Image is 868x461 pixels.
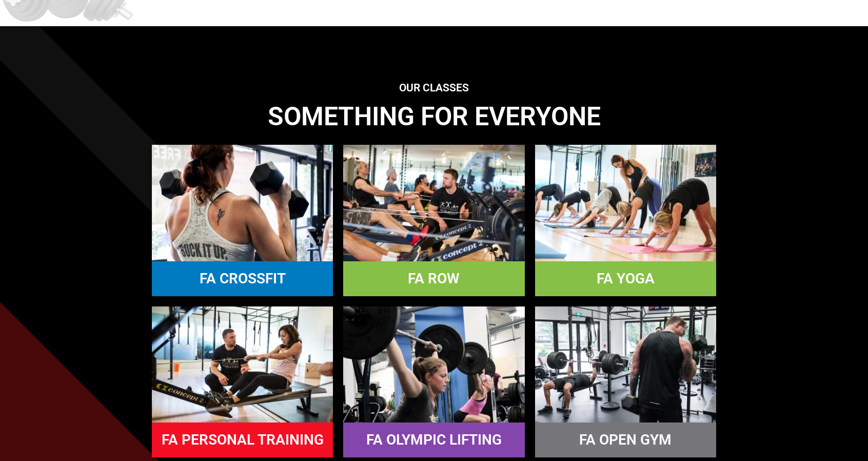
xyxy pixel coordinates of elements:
[366,431,502,448] a: FA OLYMPIC LIFTING
[162,431,324,448] a: FA PERSONAL TRAINING
[579,431,672,448] a: FA OPEN GYM
[200,270,286,287] a: FA CROSSFIT
[147,83,721,93] h2: Our Classes
[147,104,721,129] h3: something for everyone
[597,270,655,287] a: FA YOGA
[408,270,460,287] a: FA ROW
